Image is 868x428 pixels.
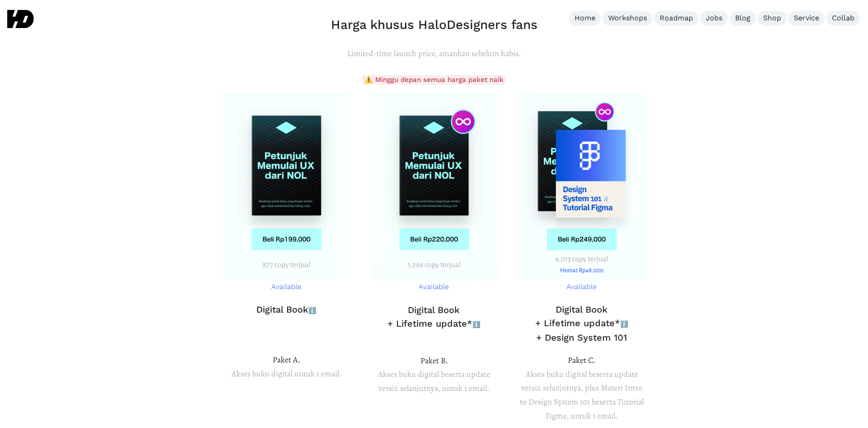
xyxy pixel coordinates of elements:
[363,75,505,85] span: ⚠️ Minggu depan semua harga paket naik
[569,11,601,26] a: Home
[654,11,698,26] a: Roadmap
[794,14,819,23] div: Service
[370,281,499,294] p: Available
[826,11,860,26] a: Collab
[222,17,646,33] h2: Harga khusus HaloDesigners fans
[222,303,351,317] h3: Digital Book
[608,14,647,23] div: Workshops
[763,14,781,23] div: Shop
[575,14,595,23] div: Home
[603,11,652,26] a: Workshops
[568,355,595,366] span: Paket C.
[517,281,646,294] p: Available
[420,355,448,366] span: Paket B.
[832,14,854,23] div: Collab
[735,14,750,23] div: Blog
[222,47,646,61] p: Limited-time launch price, amankan sebelum habis.
[308,307,316,314] span: ℹ️
[758,11,787,26] a: Shop
[369,303,499,331] h3: Digital Book + Lifetime update*
[517,303,646,344] h3: Digital Book + Lifetime update* + Design System 101
[273,354,300,365] span: Paket A.
[517,92,646,294] a: Available
[222,281,351,294] p: Available
[517,353,646,423] p: Akses buku digital beserta update versi2 selanjutnya, plus Materi Intro to Design System 101 bese...
[788,11,825,26] a: Service
[660,14,693,23] div: Roadmap
[222,92,351,281] img: harga buku petunjuk memulai ux dari nol paket c
[730,11,756,26] a: Blog
[222,353,351,380] p: Akses buku digital untuk 1 email.
[706,14,722,23] div: Jobs
[700,11,728,26] a: Jobs
[222,92,351,294] a: Available
[369,354,499,395] p: Akses buku digital beserta update versi2 selanjutnya, untuk 1 email.
[369,92,499,294] a: Available
[472,321,480,328] span: ℹ️
[620,320,628,328] span: ℹ️
[370,92,499,281] img: harga buku petunjuk memulai ux dari nol paket b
